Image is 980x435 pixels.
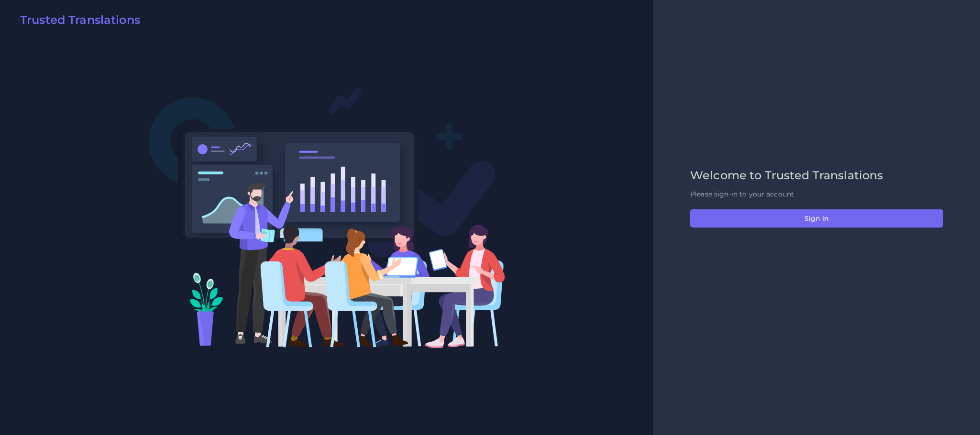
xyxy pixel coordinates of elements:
h2: Welcome to Trusted Translations [690,169,943,183]
p: Please sign-in to your account [690,189,943,199]
h2: Trusted Translations [20,13,140,27]
button: Sign in [690,209,943,228]
a: Trusted Translations [13,13,140,31]
img: Login V2 [148,87,506,348]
